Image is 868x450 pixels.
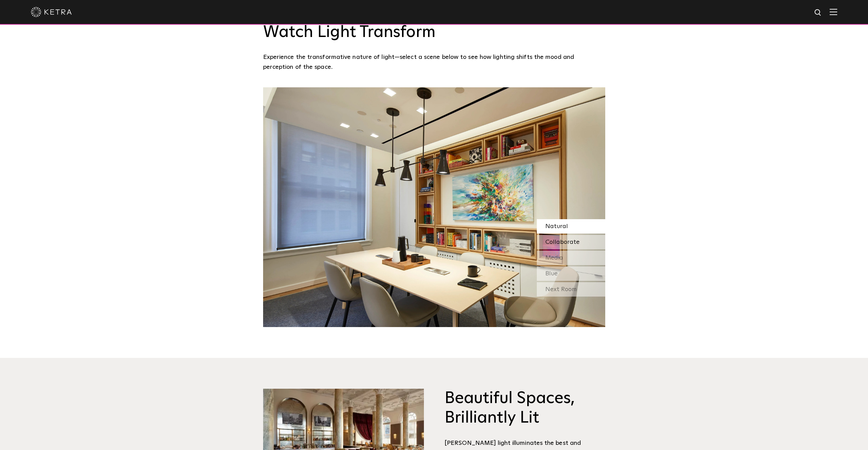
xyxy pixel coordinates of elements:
[31,7,72,17] img: ketra-logo-2019-white
[545,255,563,261] span: Media
[263,23,605,42] h3: Watch Light Transform
[545,239,580,245] span: Collaborate
[444,389,605,428] h3: Beautiful Spaces, Brilliantly Lit
[545,271,558,277] span: Blue
[263,52,602,72] p: Experience the transformative nature of light—select a scene below to see how lighting shifts the...
[830,9,837,15] img: Hamburger%20Nav.svg
[814,9,822,17] img: search icon
[537,282,605,297] div: Next Room
[263,87,605,327] img: SS-Desktop-CEC-07-1
[545,223,568,229] span: Natural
